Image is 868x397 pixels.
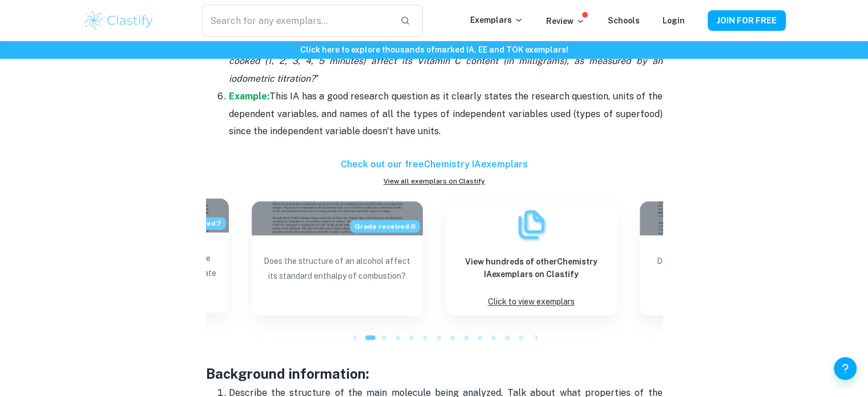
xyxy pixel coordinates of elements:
[83,9,155,32] img: Clastify logo
[608,16,640,25] a: Schools
[546,15,585,27] p: Review
[350,220,420,232] span: Grade received: 6
[488,294,575,310] p: Click to view exemplars
[206,158,663,171] h6: Check out our free Chemistry IA exemplars
[261,254,414,304] p: Does the structure of an alcohol affect its standard enthalpy of combustion?
[229,38,663,84] i: To what extent does the time that spinach is cooked (1, 2, 3, 4, 5 minutes) affect its Vitamin C ...
[446,201,617,315] a: ExemplarsView hundreds of otherChemistry IAexemplars on ClastifyClick to view exemplars
[708,10,786,31] button: JOIN FOR FREE
[455,255,608,280] h6: View hundreds of other Chemistry IA exemplars on Clastify
[206,363,663,384] h3: Background information:
[640,201,811,315] a: Blog exemplar: Does the time of cooking superfoods affeDoes the time of cooking superfoods affect...
[229,91,269,102] a: Example:
[252,201,423,315] a: Blog exemplar: Does the structure of an alcohol affect Grade received:6Does the structure of an a...
[514,207,548,242] img: Exemplars
[663,16,685,25] a: Login
[206,176,663,186] a: View all exemplars on Clastify
[834,357,857,380] button: Help and Feedback
[229,88,663,140] p: This IA has a good research question as it clearly states the research question, units of the dep...
[649,254,802,304] p: Does the time of cooking superfoods affect the vitamin C content that leaches into the water?
[202,5,390,37] input: Search for any exemplars...
[470,14,523,26] p: Exemplars
[2,43,866,56] h6: Click here to explore thousands of marked IA, EE and TOK exemplars !
[229,35,663,87] p: An example research question should look like this: " "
